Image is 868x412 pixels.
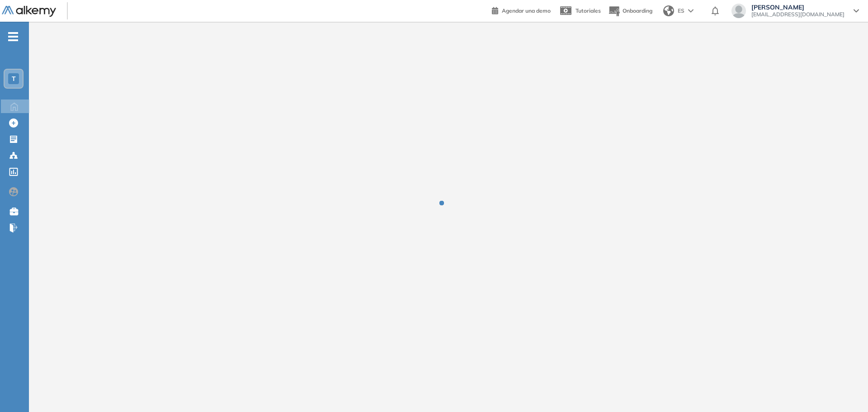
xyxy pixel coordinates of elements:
span: Onboarding [623,7,652,14]
span: Tutoriales [576,7,601,14]
span: Agendar una demo [502,7,551,14]
span: T [12,75,16,82]
span: [PERSON_NAME] [751,4,844,11]
a: Agendar una demo [492,5,551,15]
div: Widget de chat [823,369,868,412]
i: - [8,36,18,38]
button: Onboarding [608,1,652,21]
img: arrow [688,9,693,13]
span: [EMAIL_ADDRESS][DOMAIN_NAME] [751,11,844,18]
iframe: Chat Widget [823,369,868,412]
img: Logo [2,6,56,17]
span: ES [678,7,684,15]
img: world [663,5,674,16]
